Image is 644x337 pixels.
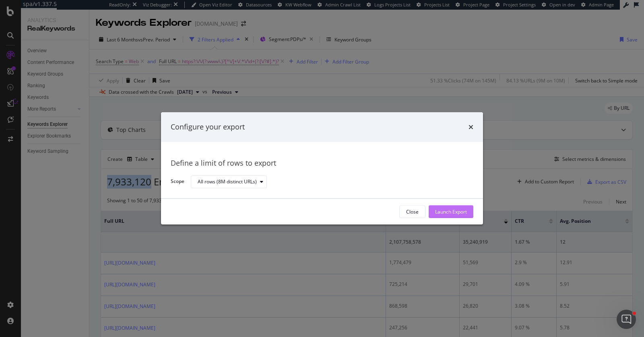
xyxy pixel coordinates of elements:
[617,310,636,329] iframe: Intercom live chat
[161,112,483,224] div: modal
[429,205,473,218] button: Launch Export
[191,175,267,188] button: All rows (8M distinct URLs)
[198,179,257,184] div: All rows (8M distinct URLs)
[469,122,473,132] div: times
[406,208,419,215] div: Close
[399,205,425,218] button: Close
[171,158,473,168] div: Define a limit of rows to export
[435,208,467,215] div: Launch Export
[171,122,245,132] div: Configure your export
[171,178,184,187] label: Scope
